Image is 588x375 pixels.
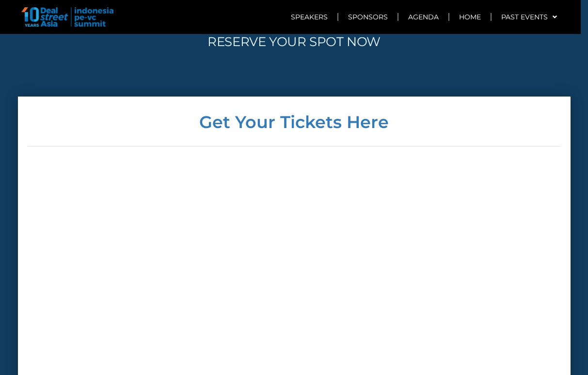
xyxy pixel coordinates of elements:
[398,6,448,28] a: Agenda
[338,6,397,28] a: Sponsors
[492,6,567,28] a: Past Events
[23,35,566,48] h3: RESERVE YOUR SPOT NOW
[281,6,337,28] a: Speakers
[449,6,491,28] a: Home
[28,114,561,130] h4: Get Your Tickets Here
